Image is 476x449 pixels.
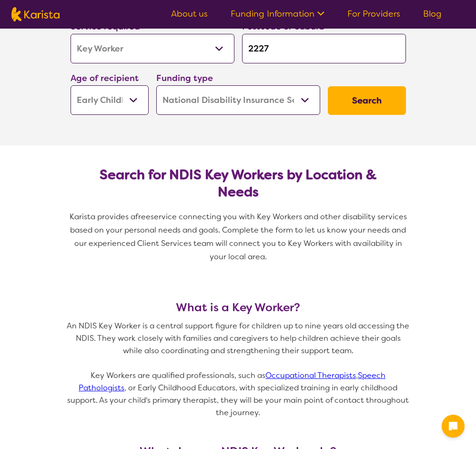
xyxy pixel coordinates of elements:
span: Karista provides a [70,212,135,222]
img: Karista logo [11,7,60,21]
a: Blog [423,8,442,20]
label: Funding type [156,72,213,84]
p: An NDIS Key Worker is a central support figure for children up to nine years old accessing the ND... [67,320,410,357]
a: Occupational Therapists [265,370,356,380]
h3: What is a Key Worker? [67,301,410,314]
h2: Search for NDIS Key Workers by Location & Needs [78,166,398,201]
input: Type [242,34,406,63]
button: Search [328,86,406,115]
label: Age of recipient [71,72,139,84]
a: For Providers [347,8,400,20]
a: About us [171,8,208,20]
span: free [135,212,151,222]
span: service connecting you with Key Workers and other disability services based on your personal need... [70,212,409,262]
p: Key Workers are qualified professionals, such as , , or Early Childhood Educators, with specializ... [67,369,410,419]
a: Funding Information [231,8,324,20]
